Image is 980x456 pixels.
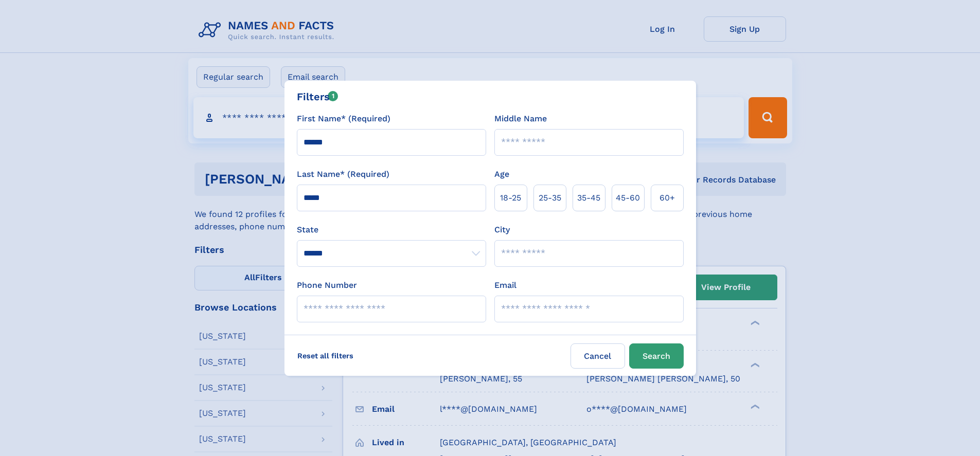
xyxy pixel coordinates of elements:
[571,343,625,369] label: Cancel
[297,89,338,104] div: Filters
[297,168,389,180] label: Last Name* (Required)
[500,192,521,204] span: 18‑25
[494,113,547,125] label: Middle Name
[291,343,360,368] label: Reset all filters
[616,192,640,204] span: 45‑60
[494,168,509,180] label: Age
[297,279,357,291] label: Phone Number
[629,343,684,369] button: Search
[297,113,390,125] label: First Name* (Required)
[539,192,561,204] span: 25‑35
[577,192,600,204] span: 35‑45
[297,224,486,236] label: State
[494,279,516,291] label: Email
[660,192,675,204] span: 60+
[494,224,510,236] label: City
